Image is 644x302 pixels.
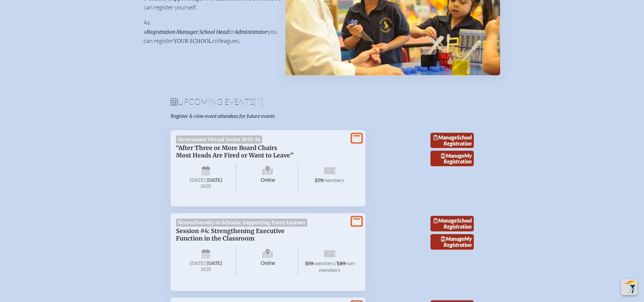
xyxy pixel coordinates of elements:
span: Governance Virtual Series 2025-26 [176,135,263,144]
span: Registration Manager [147,29,198,35]
span: [DATE] [190,177,205,183]
span: Manage [434,134,457,141]
span: non-members [319,260,356,273]
span: Manage [434,217,457,224]
p: As a , or you can register colleagues. [143,18,274,45]
span: School Head [199,29,229,35]
span: [DATE] [206,177,222,183]
span: Neurodiversity in Schools: Supporting Every Learner [176,219,308,227]
span: members [323,177,345,183]
span: Session #4: Strengthening Executive Function in the Classroom [176,227,285,242]
span: [7] [254,97,263,107]
span: 2025 [181,267,231,272]
a: ManageMy Registration [430,151,474,166]
span: 2025 [181,184,231,189]
span: $79 [315,178,323,183]
span: “After Three or More Board Chairs Most Heads Are Fired or Want to Leave” [176,144,293,159]
span: Online [238,246,298,276]
button: Scroll Top [621,279,637,295]
span: Manage [441,152,464,159]
h1: Upcoming Events [171,98,474,106]
span: Administrator [235,29,267,35]
a: ManageSchool Registration [430,133,474,148]
p: Register & view event attendees for future events [171,112,349,119]
a: ManageSchool Registration [430,216,474,231]
span: / [335,260,337,266]
span: Manage [441,235,464,242]
a: ManageMy Registration [430,234,474,250]
span: $59 [305,261,313,267]
span: your school [174,38,212,44]
span: [DATE] [206,260,222,266]
span: $89 [337,261,345,267]
span: [DATE] [190,260,205,266]
img: To the top [622,280,636,294]
span: members [313,260,335,266]
span: Online [238,163,298,192]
